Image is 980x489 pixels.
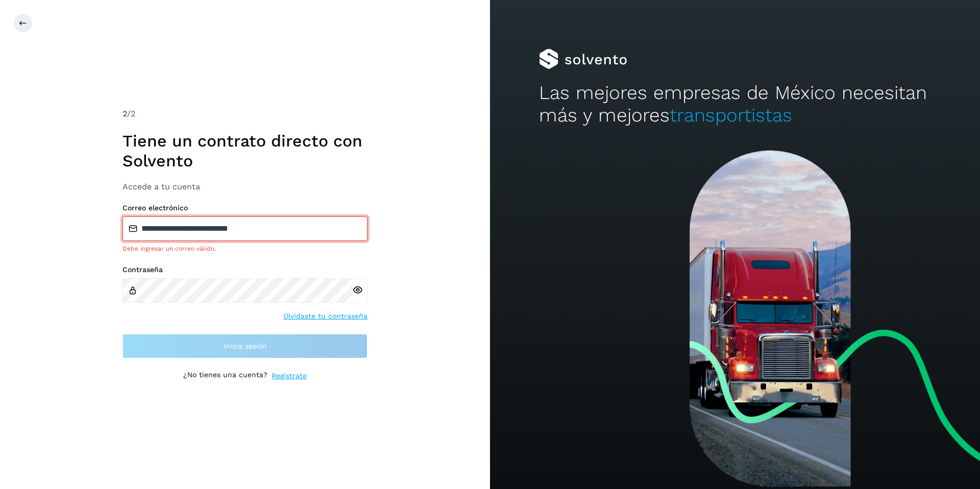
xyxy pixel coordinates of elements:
span: transportistas [670,104,792,126]
div: Debe ingresar un correo válido. [122,244,367,253]
h2: Las mejores empresas de México necesitan más y mejores [539,82,931,127]
button: Inicia sesión [122,334,367,358]
p: ¿No tienes una cuenta? [183,371,267,381]
h3: Accede a tu cuenta [122,182,367,191]
a: Olvidaste tu contraseña [283,311,367,322]
label: Correo electrónico [122,204,367,212]
span: 2 [122,109,127,118]
div: /2 [122,108,367,120]
a: Regístrate [272,371,307,381]
span: Inicia sesión [224,343,267,350]
label: Contraseña [122,265,367,274]
h1: Tiene un contrato directo con Solvento [122,131,367,170]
